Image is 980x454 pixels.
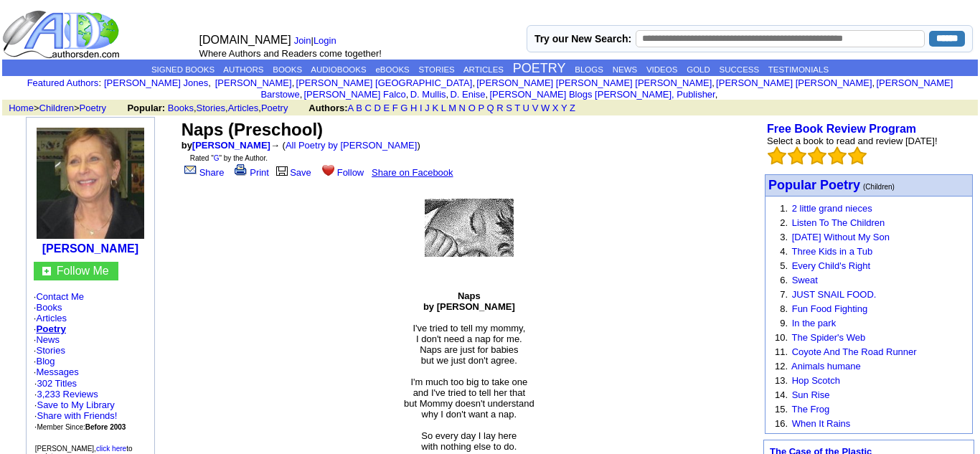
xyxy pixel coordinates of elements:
a: Messages [36,366,78,377]
font: 9. [780,318,788,328]
a: Poetry [36,323,65,334]
a: [PERSON_NAME] [192,140,270,151]
a: News [36,334,60,345]
a: Fun Food Fighting [792,303,868,314]
a: Coyote And The Road Runner [792,346,917,357]
a: W [541,103,550,113]
font: 16. [775,418,788,429]
font: · [34,366,79,377]
font: > > [4,103,124,113]
a: TESTIMONIALS [768,65,829,74]
a: 302 Titles [37,378,77,389]
a: Books [36,302,62,313]
font: , , , [127,103,588,113]
a: [DATE] Without My Son [792,232,890,242]
a: 3,233 Reviews [37,389,98,399]
img: bigemptystars.png [848,146,867,165]
a: SIGNED BOOKS [151,65,215,74]
a: Free Book Review Program [767,123,916,135]
a: The Frog [791,404,829,415]
a: VIDEOS [646,65,677,74]
a: I [420,103,423,113]
a: Login [314,35,336,46]
font: i [408,91,410,99]
a: Share with Friends! [37,410,117,421]
img: logo_ad.gif [2,9,123,60]
font: 8. [780,303,788,314]
img: share_page.gif [184,164,197,176]
font: i [448,91,450,99]
a: [PERSON_NAME] Barstowe [260,77,953,100]
a: D. Enise [450,89,485,100]
font: Naps (Preschool) [182,120,323,139]
a: BLOGS [575,65,603,74]
a: G [400,103,407,113]
a: POETRY [513,61,566,75]
a: click here [96,445,126,453]
a: [PERSON_NAME] [42,242,138,255]
font: Member Since: [37,423,126,431]
b: Before 2003 [85,423,126,431]
a: M [448,103,456,113]
img: 166541.jpg [425,199,514,257]
a: [PERSON_NAME] [212,77,292,88]
label: Try our New Search: [534,33,631,44]
font: i [211,80,212,88]
a: JUST SNAIL FOOD. [792,289,877,300]
a: In the park [792,318,836,328]
a: 2 little grand nieces [792,203,872,214]
a: eBOOKS [375,65,409,74]
a: [PERSON_NAME] Falco [303,89,405,100]
a: R [496,103,503,113]
a: Poetry [261,103,288,113]
font: → ( ) [270,140,420,151]
a: B [356,103,362,113]
a: Sun Rise [792,389,830,400]
font: : [27,77,101,88]
img: gc.jpg [42,267,51,275]
img: heart.gif [322,164,334,176]
font: 1. [780,203,788,214]
font: · · · [34,399,118,432]
img: bigemptystars.png [768,146,786,165]
a: Featured Authors [27,77,99,88]
font: 12. [775,361,788,372]
font: 7. [780,289,788,300]
a: [PERSON_NAME] [GEOGRAPHIC_DATA] [296,77,473,88]
font: 2. [780,217,788,228]
font: i [475,80,476,88]
a: [PERSON_NAME] [PERSON_NAME] [716,77,872,88]
a: Children [39,103,74,113]
font: · · · · · · · [34,291,147,432]
a: Blog [36,356,55,366]
font: 11. [775,346,788,357]
a: Save [274,167,311,178]
a: X [552,103,559,113]
a: G [214,154,220,162]
font: i [875,80,876,88]
a: All Poetry by [PERSON_NAME] [286,140,418,151]
a: P [478,103,484,113]
font: i [488,91,489,99]
font: 13. [775,375,788,386]
a: Articles [228,103,259,113]
a: BOOKS [273,65,302,74]
a: Home [9,103,34,113]
font: · · [34,378,126,432]
b: Naps by [PERSON_NAME] [423,290,515,312]
a: Follow Me [57,265,109,277]
a: D. Mullis [410,89,446,100]
a: Share [182,167,225,178]
a: Stories [36,345,65,356]
a: [PERSON_NAME] Blogs [PERSON_NAME], Publisher [489,89,715,100]
img: 6604.jpg [37,128,144,239]
a: [PERSON_NAME] Jones [104,77,208,88]
a: Share on Facebook [372,167,453,178]
a: Z [570,103,575,113]
a: Hop Scotch [792,375,840,386]
b: Authors: [308,103,347,113]
img: print.gif [235,164,247,176]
